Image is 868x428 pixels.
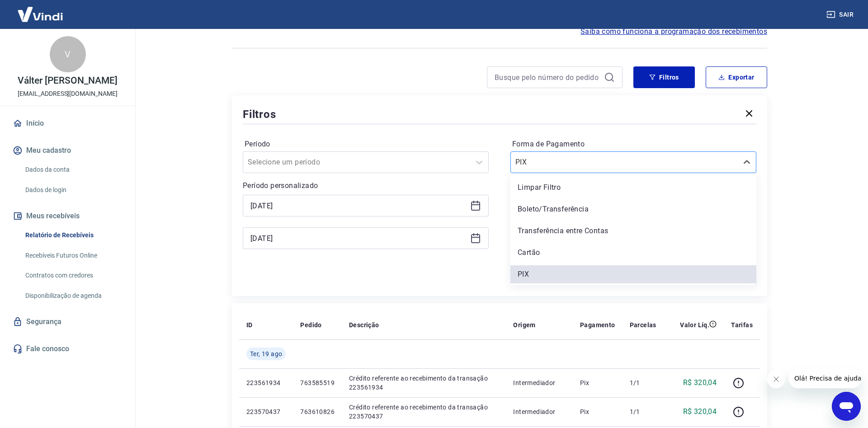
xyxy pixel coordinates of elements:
[250,231,467,245] input: Data final
[22,266,124,285] a: Contratos com credores
[630,320,656,329] p: Parcelas
[5,6,76,14] span: Olá! Precisa de ajuda?
[50,36,86,72] div: V
[825,6,857,23] button: Sair
[11,113,124,133] a: Início
[22,226,124,245] a: Relatório de Recebíveis
[243,107,276,122] h5: Filtros
[683,406,717,417] p: R$ 320,04
[513,378,566,387] p: Intermediador
[349,374,499,392] p: Crédito referente ao recebimento da transação 223561934
[300,320,321,329] p: Pedido
[513,407,566,416] p: Intermediador
[11,312,124,332] a: Segurança
[580,320,615,329] p: Pagamento
[349,403,499,421] p: Crédito referente ao recebimento da transação 223570437
[510,265,756,283] div: PIX
[495,71,600,84] input: Busque pelo número do pedido
[580,407,615,416] p: Pix
[630,407,656,416] p: 1/1
[731,320,753,329] p: Tarifas
[510,200,756,218] div: Boleto/Transferência
[22,287,124,305] a: Disponibilização de agenda
[11,141,124,160] button: Meu cadastro
[250,349,282,358] span: Ter, 19 ago
[513,320,535,329] p: Origem
[683,377,717,388] p: R$ 320,04
[18,76,117,85] p: Válter [PERSON_NAME]
[832,392,861,421] iframe: Botão para abrir a janela de mensagens
[22,181,124,199] a: Dados de login
[11,339,124,359] a: Fale conosco
[22,160,124,179] a: Dados da conta
[580,26,767,37] a: Saiba como funciona a programação dos recebimentos
[243,180,489,191] p: Período personalizado
[11,206,124,226] button: Meus recebíveis
[18,89,118,99] p: [EMAIL_ADDRESS][DOMAIN_NAME]
[510,222,756,240] div: Transferência entre Contas
[630,378,656,387] p: 1/1
[300,407,335,416] p: 763610826
[680,320,709,329] p: Valor Líq.
[767,370,785,388] iframe: Fechar mensagem
[246,378,286,387] p: 223561934
[789,368,861,388] iframe: Mensagem da empresa
[246,320,253,329] p: ID
[510,244,756,262] div: Cartão
[706,66,767,88] button: Exportar
[22,246,124,265] a: Recebíveis Futuros Online
[300,378,335,387] p: 763585519
[349,320,379,329] p: Descrição
[512,139,755,150] label: Forma de Pagamento
[246,407,286,416] p: 223570437
[11,0,70,28] img: Vindi
[633,66,695,88] button: Filtros
[510,179,756,197] div: Limpar Filtro
[245,139,487,150] label: Período
[580,378,615,387] p: Pix
[250,199,467,212] input: Data inicial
